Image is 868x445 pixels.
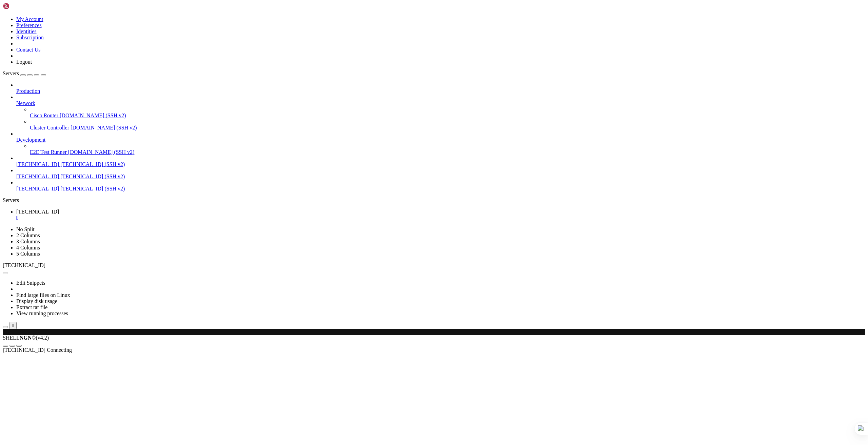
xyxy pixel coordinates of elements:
li: [TECHNICAL_ID] [TECHNICAL_ID] (SSH v2) [16,167,865,180]
a: [TECHNICAL_ID] [TECHNICAL_ID] (SSH v2) [16,186,865,192]
span: [TECHNICAL_ID] (SSH v2) [60,161,125,167]
span: Network [16,100,35,106]
a: 4 Columns [16,245,40,250]
span: Cisco Router [30,113,58,118]
li: Development [16,131,865,155]
a: Production [16,88,865,94]
a: 3 Columns [16,239,40,244]
a: Extract tar file [16,304,47,310]
a: 5 Columns [16,251,40,257]
span: Production [16,88,40,94]
div: Servers [3,197,865,203]
a: No Split [16,226,35,232]
a: [TECHNICAL_ID] [TECHNICAL_ID] (SSH v2) [16,161,865,167]
a: Display disk usage [16,298,57,304]
a: Edit Snippets [16,280,45,286]
span: [TECHNICAL_ID] [16,186,59,191]
span: [DOMAIN_NAME] (SSH v2) [60,113,126,118]
span: [DOMAIN_NAME] (SSH v2) [68,149,135,155]
a: Cisco Router [DOMAIN_NAME] (SSH v2) [30,113,865,119]
li: Cluster Controller [DOMAIN_NAME] (SSH v2) [30,119,865,131]
a: My Account [16,16,43,22]
li: Cisco Router [DOMAIN_NAME] (SSH v2) [30,106,865,119]
a: Preferences [16,22,42,28]
span: [TECHNICAL_ID] [3,262,45,268]
a: Find large files on Linux [16,292,70,298]
a: [TECHNICAL_ID] [TECHNICAL_ID] (SSH v2) [16,174,865,180]
span: [TECHNICAL_ID] (SSH v2) [60,186,125,191]
a: Servers [3,70,46,76]
span: Servers [3,70,19,76]
li: [TECHNICAL_ID] [TECHNICAL_ID] (SSH v2) [16,180,865,192]
li: E2E Test Runner [DOMAIN_NAME] (SSH v2) [30,143,865,155]
a:  [16,215,865,221]
li: Production [16,82,865,94]
a: Network [16,100,865,106]
span: E2E Test Runner [30,149,67,155]
a: View running processes [16,310,68,316]
span: [TECHNICAL_ID] [16,209,59,215]
span: [TECHNICAL_ID] [16,161,59,167]
span: Cluster Controller [30,125,69,130]
a: E2E Test Runner [DOMAIN_NAME] (SSH v2) [30,149,865,155]
a: Development [16,137,865,143]
span: [DOMAIN_NAME] (SSH v2) [71,125,137,130]
a: Contact Us [16,47,41,53]
li: [TECHNICAL_ID] [TECHNICAL_ID] (SSH v2) [16,155,865,167]
span: [TECHNICAL_ID] [16,174,59,179]
a: Subscription [16,35,44,40]
div:  [12,323,14,328]
a: 2 Columns [16,232,40,238]
a: Cluster Controller [DOMAIN_NAME] (SSH v2) [30,125,865,131]
button:  [9,322,17,329]
li: Network [16,94,865,131]
a: Identities [16,28,37,34]
a: Logout [16,59,32,65]
a: 103.75.187.114 [16,209,865,221]
span: Development [16,137,45,143]
span: [TECHNICAL_ID] (SSH v2) [60,174,125,179]
img: Shellngn [3,3,42,9]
